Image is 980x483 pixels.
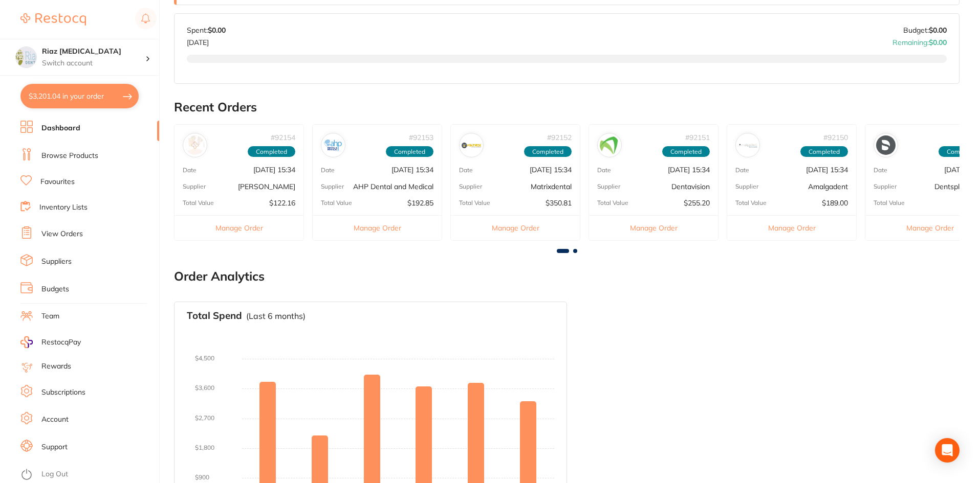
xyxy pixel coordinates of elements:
img: Dentsply Sirona [876,135,896,155]
a: Support [41,442,68,452]
button: Manage Order [451,215,580,240]
p: Supplier [597,183,620,190]
span: Completed [386,146,433,157]
a: Favourites [40,177,75,187]
a: RestocqPay [20,336,81,348]
p: Date [597,167,611,174]
p: Total Value [874,199,905,206]
p: # 92151 [685,133,710,142]
p: # 92150 [823,133,848,142]
p: Total Value [735,199,767,206]
img: Riaz Dental Surgery [16,47,36,67]
img: Restocq Logo [20,13,86,26]
p: Matrixdental [531,182,572,191]
p: [DATE] 15:34 [806,166,848,174]
p: Date [321,167,335,174]
p: Date [183,167,197,174]
a: Rewards [41,361,71,372]
p: Spent: [187,26,226,34]
p: Supplier [735,183,758,190]
img: Adam Dental [185,135,205,155]
p: # 92153 [409,133,433,142]
h2: Order Analytics [174,269,960,284]
p: [DATE] 15:34 [391,166,433,174]
p: AHP Dental and Medical [353,182,433,191]
p: Remaining: [892,34,947,47]
p: Supplier [183,183,206,190]
p: $255.20 [684,199,710,207]
div: Open Intercom Messenger [935,438,960,463]
strong: $0.00 [929,38,947,47]
span: Completed [248,146,295,157]
a: Log Out [41,469,68,479]
button: Manage Order [727,215,856,240]
img: Dentavision [600,135,619,155]
img: Amalgadent [738,135,757,155]
a: Dashboard [41,123,80,133]
button: Log Out [20,467,156,483]
a: Restocq Logo [20,8,86,31]
p: Supplier [321,183,344,190]
p: Date [735,167,749,174]
p: Date [874,167,887,174]
span: RestocqPay [41,337,81,348]
span: Completed [524,146,572,157]
a: Inventory Lists [39,202,88,213]
img: AHP Dental and Medical [323,135,343,155]
p: [DATE] [187,34,226,47]
button: Manage Order [313,215,442,240]
h2: Recent Orders [174,100,960,114]
p: $189.00 [822,199,848,207]
p: Supplier [459,183,482,190]
a: View Orders [41,229,83,239]
img: Matrixdental [462,135,481,155]
span: Completed [662,146,710,157]
p: [DATE] 15:34 [668,166,710,174]
button: Manage Order [175,215,303,240]
a: Budgets [41,284,69,294]
img: RestocqPay [20,336,33,348]
p: Date [459,167,473,174]
p: Supplier [874,183,897,190]
p: [DATE] 15:34 [253,166,295,174]
a: Browse Products [41,151,98,161]
p: $122.16 [269,199,295,207]
button: $3,201.04 in your order [20,84,139,108]
p: Total Value [321,199,352,206]
p: Total Value [597,199,628,206]
p: Amalgadent [808,182,848,191]
h4: Riaz Dental Surgery [42,47,145,57]
p: $350.81 [546,199,572,207]
p: # 92152 [547,133,572,142]
p: [PERSON_NAME] [238,182,295,191]
h3: Total Spend [187,310,242,321]
a: Suppliers [41,257,72,267]
p: $192.85 [407,199,433,207]
p: Switch account [42,58,145,68]
p: (Last 6 months) [246,311,306,320]
p: Total Value [459,199,490,206]
a: Subscriptions [41,387,85,398]
strong: $0.00 [208,26,226,35]
p: Total Value [183,199,214,206]
button: Manage Order [589,215,718,240]
p: [DATE] 15:34 [530,166,572,174]
p: Budget: [903,26,947,34]
p: # 92154 [271,133,295,142]
a: Team [41,311,59,321]
p: Dentavision [671,182,710,191]
strong: $0.00 [929,26,947,35]
a: Account [41,415,69,425]
span: Completed [800,146,848,157]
